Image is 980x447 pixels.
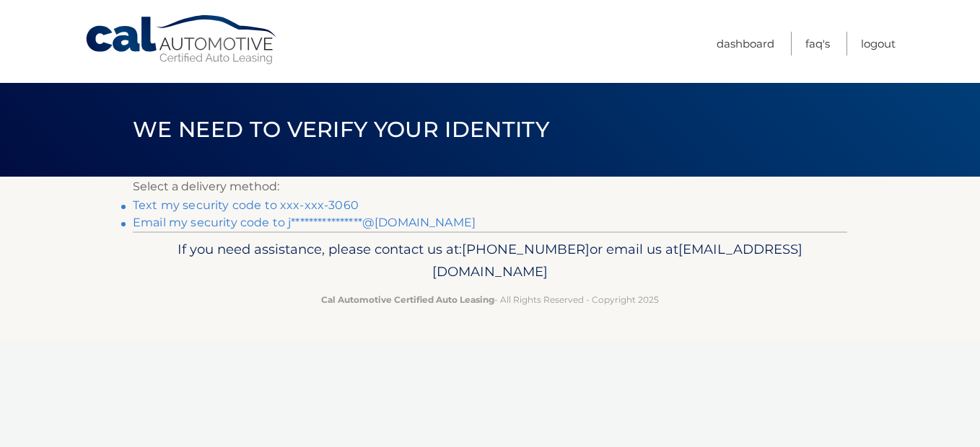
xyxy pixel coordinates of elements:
a: Dashboard [717,32,774,56]
span: [PHONE_NUMBER] [462,241,590,257]
span: We need to verify your identity [133,116,549,143]
a: Cal Automotive [84,14,279,66]
a: Logout [861,32,896,56]
p: If you need assistance, please contact us at: or email us at [142,238,838,284]
a: Text my security code to xxx-xxx-3060 [133,198,359,212]
strong: Cal Automotive Certified Auto Leasing [321,294,494,305]
p: Select a delivery method: [133,177,847,197]
a: FAQ's [805,32,830,56]
p: - All Rights Reserved - Copyright 2025 [142,292,838,307]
